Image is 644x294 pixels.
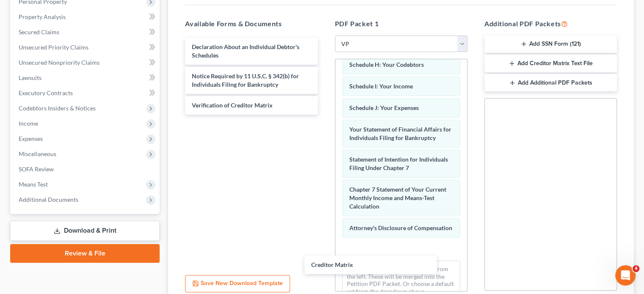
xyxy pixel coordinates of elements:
span: Schedule I: Your Income [349,82,413,90]
a: SOFA Review [12,162,160,177]
span: Executory Contracts [19,89,73,96]
a: Property Analysis [12,9,160,25]
span: Your Statement of Financial Affairs for Individuals Filing for Bankruptcy [349,126,451,141]
button: Add Creditor Matrix Text File [484,55,617,72]
span: Schedule J: Your Expenses [349,104,419,111]
span: Income [19,120,38,127]
span: Lawsuits [19,74,41,81]
span: Expenses [19,135,43,142]
span: Chapter 7 Statement of Your Current Monthly Income and Means-Test Calculation [349,186,446,210]
a: Lawsuits [12,70,160,85]
a: Unsecured Priority Claims [12,40,160,55]
h5: Available Forms & Documents [185,19,318,29]
h5: PDF Packet 1 [335,19,467,29]
span: Unsecured Nonpriority Claims [19,59,100,66]
span: Attorney's Disclosure of Compensation [349,224,452,231]
button: Save New Download Template [185,275,290,293]
span: Declaration About an Individual Debtor's Schedules [192,43,299,59]
a: Download & Print [10,221,160,241]
span: Verification of Creditor Matrix [192,102,273,109]
span: Means Test [19,181,48,188]
span: SOFA Review [19,165,54,173]
span: Notice Required by 11 U.S.C. § 342(b) for Individuals Filing for Bankruptcy [192,72,299,88]
span: Additional Documents [19,196,78,203]
span: Miscellaneous [19,150,56,157]
span: Creditor Matrix [311,261,353,268]
span: Secured Claims [19,28,59,36]
span: 4 [633,265,639,272]
a: Secured Claims [12,25,160,40]
span: Unsecured Priority Claims [19,44,88,51]
iframe: Intercom live chat [615,265,636,286]
a: Review & File [10,244,160,263]
a: Executory Contracts [12,85,160,101]
span: Statement of Intention for Individuals Filing Under Chapter 7 [349,156,448,171]
a: Unsecured Nonpriority Claims [12,55,160,70]
span: Schedule H: Your Codebtors [349,61,424,68]
button: Add SSN Form (121) [484,36,617,53]
span: Codebtors Insiders & Notices [19,104,96,112]
span: Property Analysis [19,13,66,20]
button: Add Additional PDF Packets [484,74,617,92]
h5: Additional PDF Packets [484,19,617,29]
